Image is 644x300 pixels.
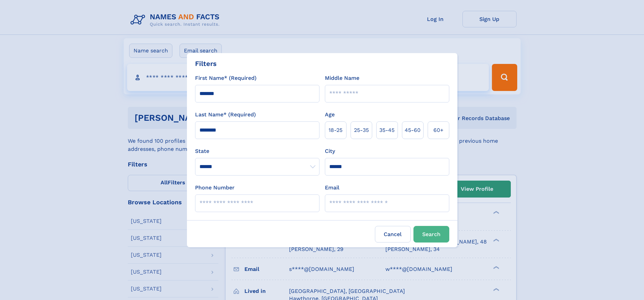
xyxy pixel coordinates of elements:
label: City [325,147,335,155]
span: 35‑45 [379,126,395,134]
label: State [195,147,319,155]
span: 45‑60 [405,126,421,134]
button: Search [413,226,449,243]
span: 25‑35 [354,126,369,134]
label: Age [325,111,335,119]
label: Cancel [375,226,411,243]
label: First Name* (Required) [195,74,257,82]
span: 60+ [433,126,444,134]
label: Phone Number [195,184,235,192]
label: Last Name* (Required) [195,111,256,119]
label: Email [325,184,339,192]
div: Filters [195,59,217,69]
span: 18‑25 [329,126,342,134]
label: Middle Name [325,74,359,82]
